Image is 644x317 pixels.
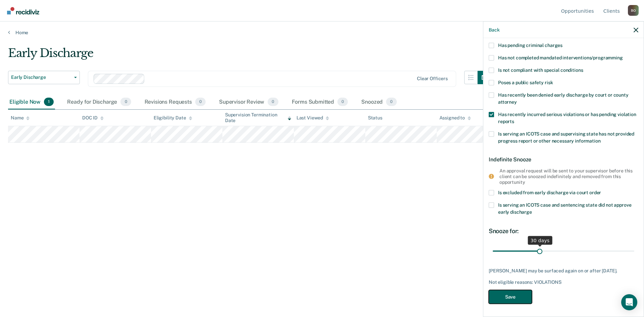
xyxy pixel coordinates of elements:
[489,279,638,285] div: Not eligible reasons: VIOLATIONS
[499,168,633,184] div: An approval request will be sent to your supervisor before this client can be snoozed indefinitel...
[7,7,39,14] img: Recidiviz
[44,98,54,106] span: 1
[498,55,623,60] span: Has not completed mandated interventions/programming
[225,112,291,123] div: Supervision Termination Date
[195,98,206,106] span: 0
[498,111,636,124] span: Has recently incurred serious violations or has pending violation reports
[11,74,71,80] span: Early Discharge
[337,98,348,106] span: 0
[8,30,636,36] a: Home
[120,98,131,106] span: 0
[360,95,398,110] div: Snoozed
[290,95,350,110] div: Forms Submitted
[528,236,552,245] div: 30 days
[417,76,448,82] div: Clear officers
[66,95,132,110] div: Ready for Discharge
[498,92,629,104] span: Has recently been denied early discharge by court or county attorney
[628,5,639,16] button: Profile dropdown button
[498,67,583,72] span: Is not compliant with special conditions
[498,42,562,48] span: Has pending criminal charges
[268,98,278,106] span: 0
[439,115,471,121] div: Assigned to
[218,95,280,110] div: Supervisor Review
[498,202,631,215] span: Is serving an ICOTS case and sentencing state did not approve early discharge
[498,131,634,143] span: Is serving an ICOTS case and supervising state has not provided progress report or other necessar...
[297,115,329,121] div: Last Viewed
[386,98,396,106] span: 0
[498,80,553,85] span: Poses a public safety risk
[628,5,639,16] div: B O
[11,115,30,121] div: Name
[621,294,637,310] div: Open Intercom Messenger
[8,46,491,65] div: Early Discharge
[489,268,638,273] div: [PERSON_NAME] may be surfaced again on or after [DATE].
[489,151,638,168] div: Indefinite Snooze
[498,190,601,195] span: Is excluded from early discharge via court order
[143,95,207,110] div: Revisions Requests
[82,115,104,121] div: DOC ID
[489,27,499,33] button: Back
[489,290,532,304] button: Save
[154,115,192,121] div: Eligibility Date
[489,227,638,235] div: Snooze for:
[368,115,382,121] div: Status
[8,95,55,110] div: Eligible Now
